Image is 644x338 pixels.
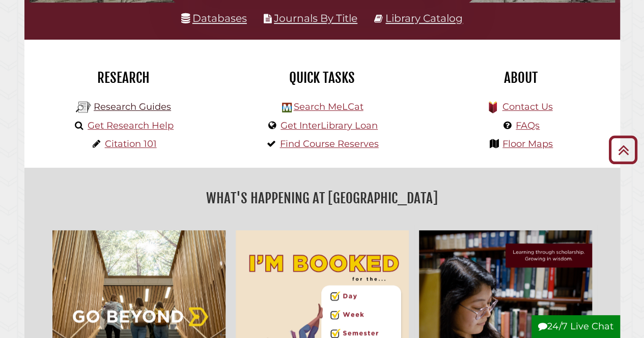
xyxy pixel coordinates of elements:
[293,101,363,112] a: Search MeLCat
[282,103,292,112] img: Hekman Library Logo
[385,12,463,24] a: Library Catalog
[32,187,612,210] h2: What's Happening at [GEOGRAPHIC_DATA]
[502,101,552,112] a: Contact Us
[281,120,378,131] a: Get InterLibrary Loan
[181,12,247,24] a: Databases
[274,12,357,24] a: Journals By Title
[231,69,414,86] h2: Quick Tasks
[516,120,540,131] a: FAQs
[88,120,174,131] a: Get Research Help
[429,69,612,86] h2: About
[605,141,641,158] a: Back to Top
[105,138,157,149] a: Citation 101
[32,69,215,86] h2: Research
[94,101,171,112] a: Research Guides
[502,138,553,149] a: Floor Maps
[76,100,91,115] img: Hekman Library Logo
[280,138,379,149] a: Find Course Reserves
